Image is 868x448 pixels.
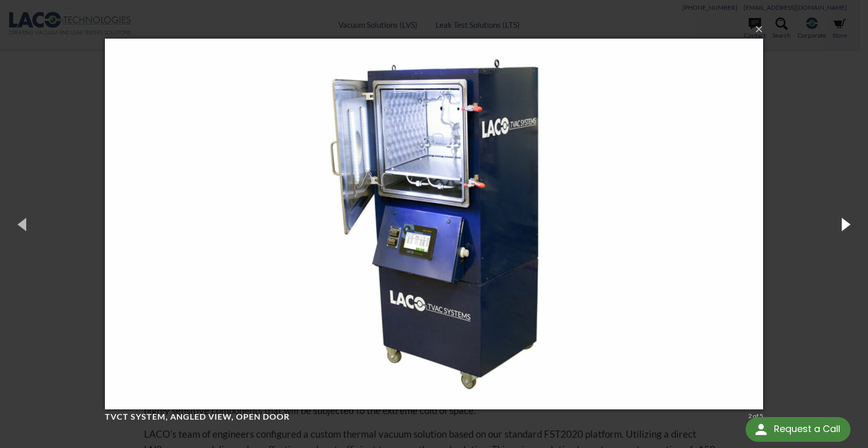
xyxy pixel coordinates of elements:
div: Request a Call [774,417,840,441]
button: × [108,18,766,41]
div: Request a Call [746,417,851,442]
h4: TVCT System, angled view, open door [105,411,745,422]
button: Next (Right arrow key) [822,196,868,252]
img: round button [753,421,769,438]
img: TVCT System, angled view, open door [105,18,763,430]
